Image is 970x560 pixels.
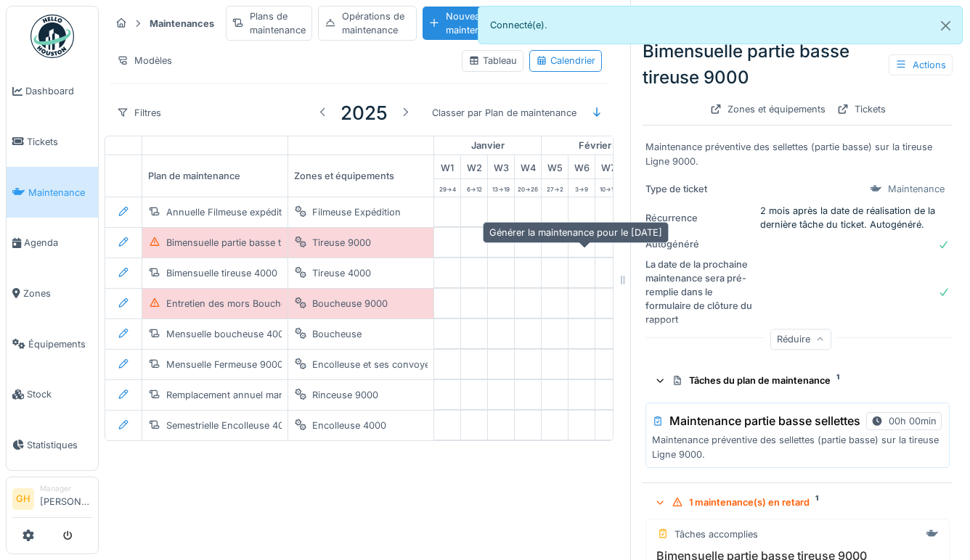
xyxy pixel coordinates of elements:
[889,414,937,428] div: 00h 00min
[645,211,754,225] div: Récurrence
[488,179,514,197] div: 13 -> 19
[478,6,963,44] div: Connecté(e).
[488,155,514,178] div: W 3
[888,182,945,196] div: Maintenance
[7,420,98,471] a: Statistiques
[568,179,595,197] div: 3 -> 9
[144,17,220,30] strong: Maintenances
[27,135,92,149] span: Tickets
[669,414,860,428] h3: Maintenance partie basse sellettes
[312,357,470,371] div: Encolleuse et ses convoyeurs 9000
[515,155,541,178] div: W 4
[7,66,98,117] a: Dashboard
[166,235,334,249] div: Bimensuelle partie basse tireuse 9000
[40,483,92,514] li: [PERSON_NAME]
[312,418,386,432] div: Encolleuse 4000
[166,387,382,401] div: Remplacement annuel manomètre rinceuse 9000
[515,179,541,197] div: 20 -> 26
[110,50,179,71] div: Modèles
[312,205,401,218] div: Filmeuse Expédition
[312,296,388,310] div: Boucheuse 9000
[645,258,754,327] div: La date de la prochaine maintenance sera pré-remplie dans le formulaire de clôture du rapport
[674,527,758,541] div: Tâches accomplies
[25,84,92,98] span: Dashboard
[704,99,831,119] div: Zones et équipements
[423,7,528,40] div: Nouveau plan de maintenance
[24,236,92,250] span: Agenda
[434,179,460,197] div: 29 -> 4
[318,6,417,41] div: Opérations de maintenance
[7,318,98,369] a: Équipements
[28,186,92,199] span: Maintenance
[461,155,487,178] div: W 2
[536,54,595,67] div: Calendrier
[12,488,34,510] li: GH
[645,182,754,196] div: Type de ticket
[142,155,288,196] div: Plan de maintenance
[595,155,621,178] div: W 7
[312,235,371,249] div: Tireuse 9000
[645,140,950,168] div: Maintenance préventive des sellettes (partie basse) sur la tireuse Ligne 9000.
[7,218,98,268] a: Agenda
[7,268,98,319] a: Zones
[595,179,621,197] div: 10 -> 16
[831,99,892,119] div: Tickets
[40,483,92,494] div: Manager
[166,326,290,340] div: Mensuelle boucheuse 4000
[770,329,831,350] div: Réduire
[23,287,92,300] span: Zones
[672,495,935,509] div: 1 maintenance(s) en retard
[166,265,277,279] div: Bimensuelle tireuse 4000
[27,387,92,401] span: Stock
[166,357,283,371] div: Mensuelle Fermeuse 9000
[30,15,74,58] img: Badge_color-CXgf-gQk.svg
[461,179,487,197] div: 6 -> 12
[483,222,669,243] div: Générer la maintenance pour le [DATE]
[568,155,595,178] div: W 6
[889,54,953,75] div: Actions
[645,237,754,251] div: Autogénéré
[110,102,168,123] div: Filtres
[312,265,371,279] div: Tireuse 4000
[468,54,517,67] div: Tableau
[7,117,98,168] a: Tickets
[288,155,433,196] div: Zones et équipements
[672,374,935,387] div: Tâches du plan de maintenance
[166,418,296,432] div: Semestrielle Encolleuse 4000
[434,136,541,155] div: janvier
[542,179,568,197] div: 27 -> 2
[28,337,92,351] span: Équipements
[341,102,388,124] h3: 2025
[760,204,950,231] div: 2 mois après la date de réalisation de la dernière tâche du ticket. Autogénéré.
[929,7,962,45] button: Close
[166,296,328,310] div: Entretien des mors Boucheuse 9000
[7,369,98,420] a: Stock
[166,205,296,218] div: Annuelle Filmeuse expédition
[648,489,947,516] summary: 1 maintenance(s) en retard1
[312,326,362,340] div: Boucheuse
[226,6,312,41] div: Plans de maintenance
[652,433,943,461] p: Maintenance préventive des sellettes (partie basse) sur la tireuse Ligne 9000.
[7,167,98,218] a: Maintenance
[425,102,583,123] div: Classer par Plan de maintenance
[312,387,378,401] div: Rinceuse 9000
[643,38,953,91] div: Bimensuelle partie basse tireuse 9000
[648,367,947,394] summary: Tâches du plan de maintenance1
[434,155,460,178] div: W 1
[27,438,92,452] span: Statistiques
[542,155,568,178] div: W 5
[542,136,648,155] div: février
[12,483,92,518] a: GH Manager[PERSON_NAME]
